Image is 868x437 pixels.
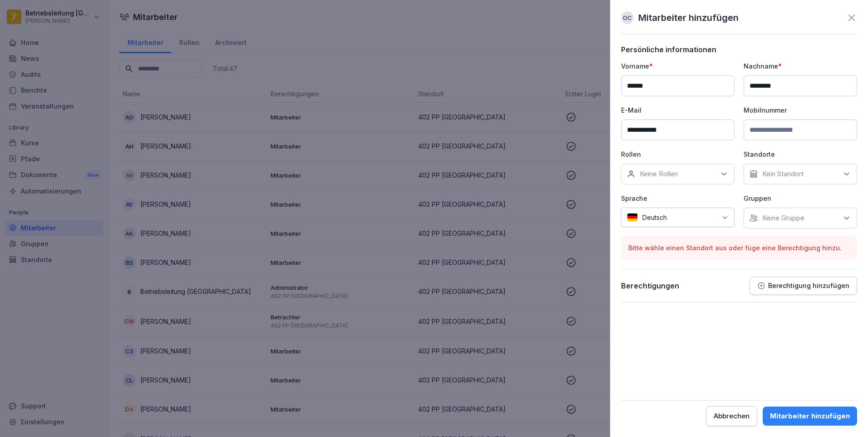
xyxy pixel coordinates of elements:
div: OC [621,11,634,24]
button: Berechtigung hinzufügen [750,277,857,295]
p: Gruppen [744,194,857,203]
p: Kein Standort [762,169,804,179]
div: Deutsch [621,208,735,227]
p: Standorte [744,149,857,159]
p: Berechtigungen [621,281,679,290]
p: Berechtigung hinzufügen [768,282,849,289]
p: Bitte wähle einen Standort aus oder füge eine Berechtigung hinzu. [628,243,850,253]
div: Abbrechen [714,411,750,421]
p: Vorname [621,61,735,71]
p: Rollen [621,149,735,159]
p: Keine Rollen [640,169,678,179]
p: Persönliche informationen [621,45,857,54]
button: Abbrechen [706,406,757,426]
div: Mitarbeiter hinzufügen [770,411,850,421]
p: Mitarbeiter hinzufügen [638,11,739,25]
p: Keine Gruppe [762,214,804,223]
p: Nachname [744,61,857,71]
p: Sprache [621,194,735,203]
img: de.svg [627,213,638,222]
p: Mobilnummer [744,105,857,115]
p: E-Mail [621,105,735,115]
button: Mitarbeiter hinzufügen [763,407,857,426]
